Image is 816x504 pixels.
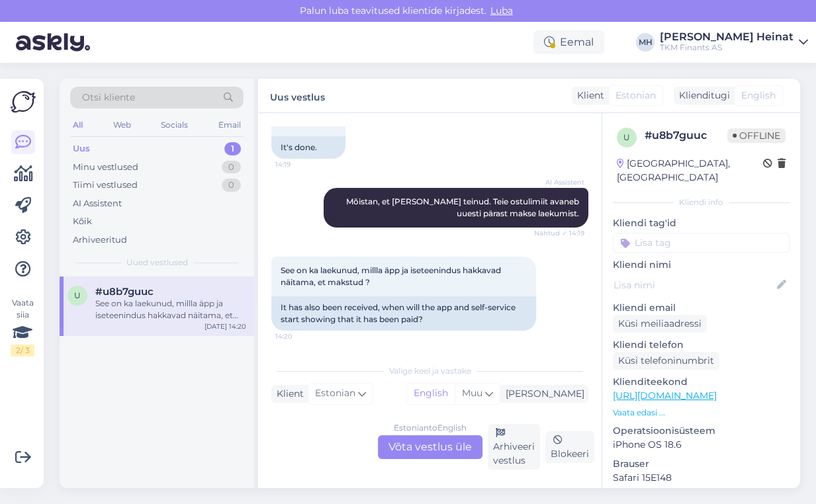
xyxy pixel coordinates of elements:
[275,159,325,169] span: 14:19
[617,157,763,185] div: [GEOGRAPHIC_DATA], [GEOGRAPHIC_DATA]
[534,228,584,238] span: Nähtud ✓ 14:19
[613,438,790,452] p: iPhone OS 18.6
[95,286,154,298] span: #u8b7guuc
[613,390,717,401] a: [URL][DOMAIN_NAME]
[613,301,790,315] p: Kliendi email
[572,89,604,103] div: Klient
[82,91,135,105] span: Otsi kliente
[271,387,304,401] div: Klient
[660,42,793,53] div: TKM Finants AS
[674,89,730,103] div: Klienditugi
[73,233,127,247] div: Arhiveeritud
[222,179,241,192] div: 0
[126,257,188,269] span: Uued vestlused
[660,32,793,42] div: [PERSON_NAME] Heinat
[741,89,776,103] span: English
[216,116,244,134] div: Email
[315,386,355,401] span: Estonian
[613,338,790,352] p: Kliendi telefon
[11,89,36,114] img: Askly Logo
[613,315,707,333] div: Küsi meiliaadressi
[615,89,656,103] span: Estonian
[158,116,191,134] div: Socials
[204,321,246,331] div: [DATE] 14:20
[73,179,138,192] div: Tiimi vestlused
[535,177,584,187] span: AI Assistent
[222,161,241,174] div: 0
[613,258,790,272] p: Kliendi nimi
[545,431,594,463] div: Blokeeri
[271,136,345,159] div: It's done.
[275,331,325,341] span: 14:20
[500,387,584,401] div: [PERSON_NAME]
[613,471,790,485] p: Safari 15E148
[111,116,134,134] div: Web
[613,424,790,438] p: Operatsioonisüsteem
[727,128,786,143] span: Offline
[462,387,482,399] span: Muu
[73,197,122,210] div: AI Assistent
[74,290,81,300] span: u
[613,407,790,419] p: Vaata edasi ...
[224,142,241,155] div: 1
[613,216,790,230] p: Kliendi tag'id
[636,33,655,52] div: MH
[73,215,92,228] div: Kõik
[281,265,503,287] span: See on ka laekunud, millla äpp ja iseteenindus hakkavad näitama, et makstud ?
[623,132,630,142] span: u
[346,196,581,218] span: Mõistan, et [PERSON_NAME] teinud. Teie ostulimiit avaneb uuesti pärast makse laekumist.
[613,457,790,471] p: Brauser
[613,196,790,208] div: Kliendi info
[73,161,138,174] div: Minu vestlused
[11,345,34,357] div: 2 / 3
[613,278,774,292] input: Lisa nimi
[394,422,467,434] div: Estonian to English
[407,384,455,403] div: English
[533,30,604,54] div: Eemal
[378,435,482,459] div: Võta vestlus üle
[73,142,90,155] div: Uus
[95,298,246,321] div: See on ka laekunud, millla äpp ja iseteenindus hakkavad näitama, et makstud ?
[70,116,85,134] div: All
[271,296,536,331] div: It has also been received, when will the app and self-service start showing that it has been paid?
[11,297,34,357] div: Vaata siia
[613,375,790,389] p: Klienditeekond
[271,365,588,377] div: Valige keel ja vastake
[270,87,325,105] label: Uus vestlus
[645,128,727,144] div: # u8b7guuc
[660,32,808,53] a: [PERSON_NAME] HeinatTKM Finants AS
[488,424,540,470] div: Arhiveeri vestlus
[613,352,719,370] div: Küsi telefoninumbrit
[613,233,790,253] input: Lisa tag
[486,5,517,17] span: Luba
